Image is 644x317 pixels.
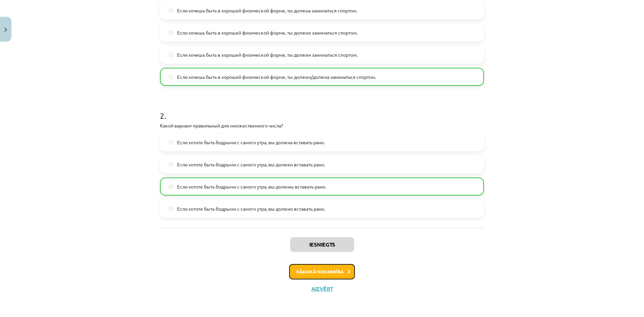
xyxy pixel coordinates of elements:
button: Aizvērt [309,285,335,292]
button: Iesniegts [290,237,354,252]
h1: 2 . [160,99,484,120]
span: Если хотите быть бодрыми с самого утра, вы должны вставать рано. [177,183,326,190]
span: Если хотите быть бодрыми с самого утра, вы должна вставать рано. [177,139,325,146]
span: Если хотите быть бодрыми с самого утра, вы должно вставать рано. [177,205,325,212]
span: Если хочешь быть в хорошей физической форме, ты должно заниматься спортом. [177,29,358,36]
span: Если хочешь быть в хорошей физической форме, ты должен заниматься спортом. [177,51,358,58]
p: Какой вариант правильный для множественного числа? [160,122,484,129]
input: Если хочешь быть в хорошей физической форме, ты должен заниматься спортом. [169,53,173,57]
input: Если хочешь быть в хорошей физической форме, ты должен/должна заниматься спортом. [169,75,173,79]
img: icon-close-lesson-0947bae3869378f0d4975bcd49f059093ad1ed9edebbc8119c70593378902aed.svg [4,28,7,32]
input: Если хотите быть бодрыми с самого утра, вы должна вставать рано. [169,140,173,145]
span: Если хочешь быть в хорошей физической форме, ты должен/должна заниматься спортом. [177,73,376,81]
input: Если хотите быть бодрыми с самого утра, вы должно вставать рано. [169,207,173,211]
span: Если хотите быть бодрыми с самого утра, вы должен вставать рано. [177,161,325,168]
button: Nākamā nodarbība [289,264,355,279]
input: Если хочешь быть в хорошей физической форме, ты должна заниматься спортом. [169,8,173,13]
input: Если хотите быть бодрыми с самого утра, вы должны вставать рано. [169,184,173,189]
span: Если хочешь быть в хорошей физической форме, ты должна заниматься спортом. [177,7,357,14]
input: Если хотите быть бодрыми с самого утра, вы должен вставать рано. [169,162,173,167]
input: Если хочешь быть в хорошей физической форме, ты должно заниматься спортом. [169,31,173,35]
